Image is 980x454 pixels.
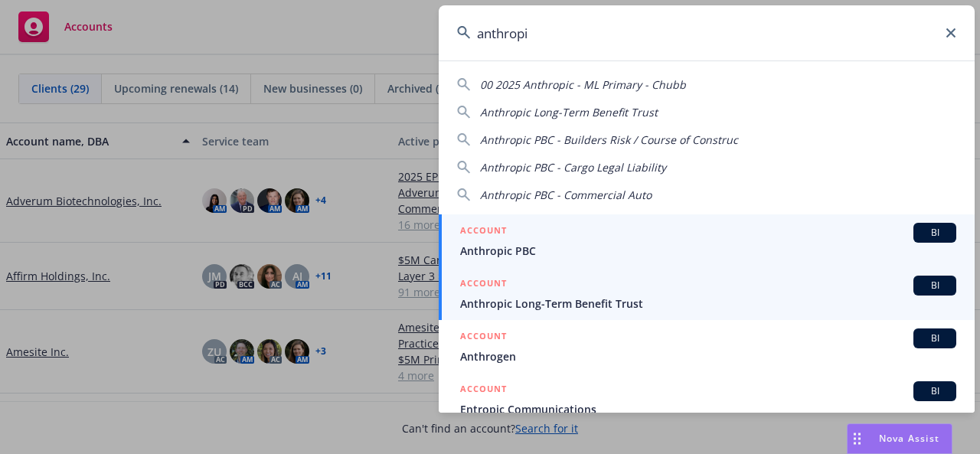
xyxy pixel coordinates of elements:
[480,188,652,202] span: Anthropic PBC - Commercial Auto
[480,105,658,119] span: Anthropic Long-Term Benefit Trust
[480,77,686,92] span: 00 2025 Anthropic - ML Primary - Chubb
[920,332,950,345] span: BI
[460,348,956,364] span: Anthrogen
[460,296,956,312] span: Anthropic Long-Term Benefit Trust
[460,328,507,347] h5: ACCOUNT
[439,214,975,267] a: ACCOUNTBIAnthropic PBC
[460,243,956,259] span: Anthropic PBC
[920,384,950,398] span: BI
[879,432,939,445] span: Nova Assist
[460,381,507,400] h5: ACCOUNT
[439,320,975,373] a: ACCOUNTBIAnthrogen
[920,226,950,240] span: BI
[480,132,738,147] span: Anthropic PBC - Builders Risk / Course of Construc
[920,279,950,292] span: BI
[460,401,956,417] span: Entropic Communications
[439,373,975,426] a: ACCOUNTBIEntropic Communications
[848,424,867,453] div: Drag to move
[847,423,952,454] button: Nova Assist
[439,5,975,60] input: Search...
[460,276,507,294] h5: ACCOUNT
[439,267,975,320] a: ACCOUNTBIAnthropic Long-Term Benefit Trust
[460,223,507,241] h5: ACCOUNT
[480,160,666,175] span: Anthropic PBC - Cargo Legal Liability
